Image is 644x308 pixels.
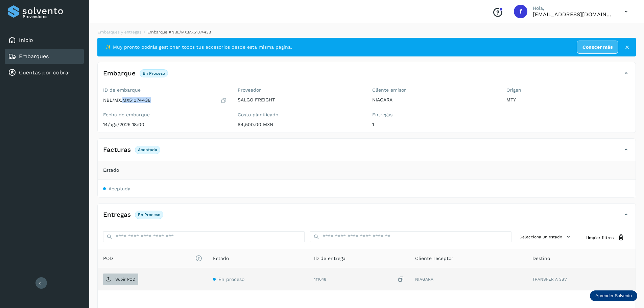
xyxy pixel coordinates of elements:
label: Fecha de embarque [103,112,227,118]
a: Embarques [19,53,49,60]
p: En proceso [138,212,160,217]
label: ID de embarque [103,87,227,93]
div: EntregasEn proceso [98,209,636,226]
p: Aprender Solvento [595,293,632,299]
p: 1 [372,122,496,127]
span: Estado [103,167,119,174]
p: MTY [506,97,630,103]
p: Subir POD [115,277,136,282]
span: Embarque #NBL/MX.MX51074438 [147,30,211,34]
p: Proveedores [23,14,81,19]
div: Embarques [5,49,84,64]
nav: breadcrumb [97,29,636,35]
a: Embarques y entregas [98,30,141,34]
td: NIAGARA [410,268,527,290]
p: NBL/MX.MX51074438 [103,97,151,103]
a: Inicio [19,37,33,43]
span: Estado [213,255,229,262]
p: NIAGARA [372,97,496,103]
p: SALGO FREIGHT [238,97,361,103]
h4: Facturas [103,146,131,154]
label: Costo planificado [238,112,361,118]
a: Conocer más [577,41,618,54]
label: Cliente emisor [372,87,496,93]
label: Proveedor [238,87,361,93]
button: Limpiar filtros [580,231,630,244]
div: FacturasAceptada [98,144,636,161]
span: Aceptada [109,186,130,191]
span: Cliente receptor [415,255,453,262]
h4: Embarque [103,70,136,77]
div: EmbarqueEn proceso [98,68,636,85]
span: En proceso [218,277,244,282]
p: $4,500.00 MXN [238,122,361,127]
div: Cuentas por cobrar [5,65,84,80]
div: Inicio [5,33,84,48]
h4: Entregas [103,211,131,219]
button: Selecciona un estado [517,231,575,242]
td: TRANSFER A 3SV [527,268,636,290]
span: POD [103,255,202,262]
button: Subir POD [103,274,138,285]
p: Hola, [533,5,614,11]
p: facturacion@salgofreight.com [533,11,614,18]
div: 111048 [314,276,404,283]
div: Aprender Solvento [590,290,637,301]
label: Entregas [372,112,496,118]
span: Destino [532,255,550,262]
span: ID de entrega [314,255,345,262]
p: En proceso [143,71,165,76]
span: ✨ Muy pronto podrás gestionar todos tus accesorios desde esta misma página. [105,44,292,51]
p: Aceptada [138,147,157,152]
span: Limpiar filtros [586,235,614,241]
a: Cuentas por cobrar [19,69,71,76]
p: 14/ago/2025 18:00 [103,122,227,127]
label: Origen [506,87,630,93]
